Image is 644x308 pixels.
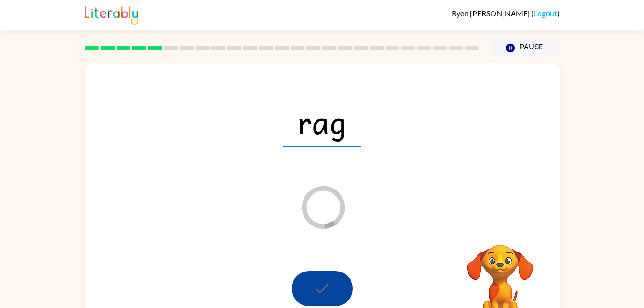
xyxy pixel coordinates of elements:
[534,9,557,18] a: Logout
[283,97,361,147] span: rag
[452,9,560,18] div: ( )
[85,4,138,25] img: Literably
[490,37,560,59] button: Pause
[452,9,531,18] span: Ryen [PERSON_NAME]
